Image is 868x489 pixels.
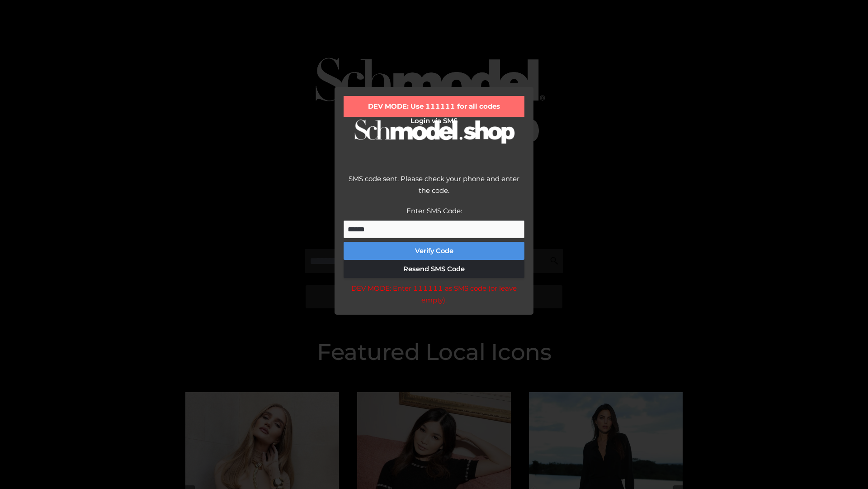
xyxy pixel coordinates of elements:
[406,206,462,215] label: Enter SMS Code:
[344,242,524,260] button: Verify Code
[344,173,524,205] div: SMS code sent. Please check your phone and enter the code.
[344,96,524,117] div: DEV MODE: Use 111111 for all codes
[344,117,524,125] h2: Login via SMS
[344,283,524,306] div: DEV MODE: Enter 111111 as SMS code (or leave empty).
[344,260,524,278] button: Resend SMS Code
